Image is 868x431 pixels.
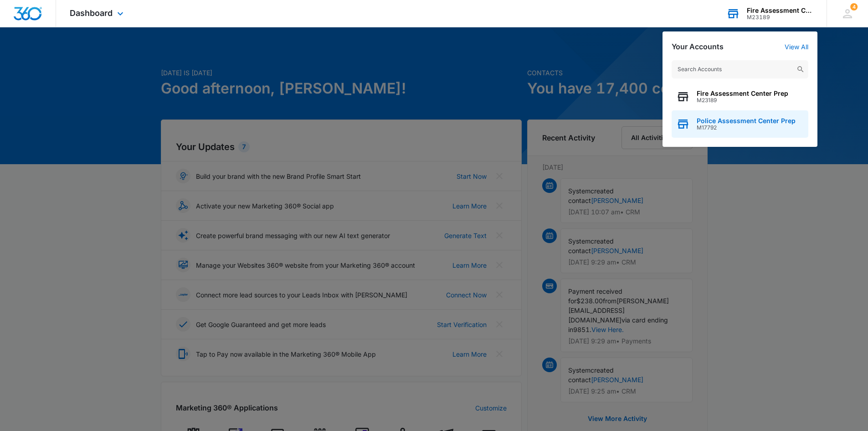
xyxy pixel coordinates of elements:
div: account name [747,7,813,14]
span: 4 [850,3,858,10]
span: Dashboard [70,8,113,18]
div: account id [747,14,813,21]
span: Fire Assessment Center Prep [697,90,788,97]
span: Police Assessment Center Prep [697,117,796,125]
span: M23189 [697,97,788,104]
h2: Your Accounts [672,42,724,51]
input: Search Accounts [672,60,808,78]
a: View All [785,43,808,51]
button: Police Assessment Center PrepM17792 [672,110,808,138]
div: notifications count [850,3,858,10]
span: M17792 [697,125,796,131]
button: Fire Assessment Center PrepM23189 [672,83,808,110]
